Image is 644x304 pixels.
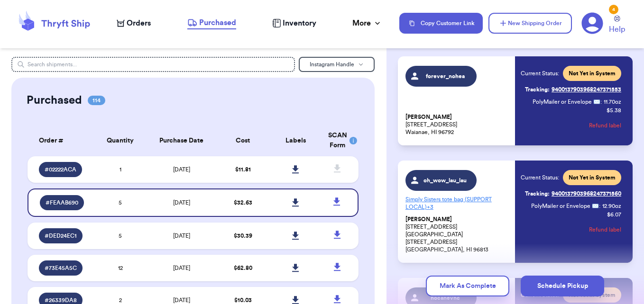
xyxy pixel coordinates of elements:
[426,276,509,296] button: Mark As Complete
[27,93,82,108] h2: Purchased
[216,125,269,156] th: Cost
[234,265,252,271] span: $ 62.80
[45,232,77,240] span: # DED24EC1
[589,115,621,136] button: Refund label
[525,82,621,97] a: Tracking:9400137903968247371553
[488,13,572,34] button: New Shipping Order
[118,265,123,271] span: 12
[328,131,348,151] div: SCAN Form
[119,297,122,303] span: 2
[423,72,468,80] span: forever_nohea
[45,166,76,173] span: # 02222ACA
[46,199,78,206] span: # FEAAB690
[525,186,621,201] a: Tracking:9400137903968247371560
[94,125,147,156] th: Quantity
[600,98,602,106] span: :
[569,174,616,181] span: Not Yet in System
[310,62,354,67] span: Instagram Handle
[533,99,600,105] span: PolyMailer or Envelope ✉️
[609,16,625,35] a: Help
[599,202,600,210] span: :
[521,70,559,77] span: Current Status:
[234,200,252,206] span: $ 32.63
[352,18,382,29] div: More
[602,202,621,210] span: 12.90 oz
[269,125,322,156] th: Labels
[11,57,295,72] input: Search shipments...
[173,200,190,206] span: [DATE]
[423,177,468,184] span: oh_wow_lau_lau
[45,264,77,272] span: # 73E45A5C
[405,216,452,223] span: [PERSON_NAME]
[427,204,433,210] span: + 3
[521,174,559,181] span: Current Status:
[234,233,252,239] span: $ 30.39
[119,200,122,206] span: 5
[173,297,190,303] span: [DATE]
[609,24,625,35] span: Help
[607,107,621,114] p: $ 5.38
[607,211,621,218] p: $ 6.07
[45,296,77,304] span: # 26339DA8
[405,114,452,121] span: [PERSON_NAME]
[173,167,190,172] span: [DATE]
[173,233,190,239] span: [DATE]
[405,192,510,215] p: Simply Sisters tote bag (SUPPORT LOCAL)
[283,18,316,29] span: Inventory
[272,18,316,29] a: Inventory
[199,17,236,28] span: Purchased
[187,17,236,29] a: Purchased
[569,70,616,77] span: Not Yet in System
[235,167,251,172] span: $ 11.81
[525,86,550,93] span: Tracking:
[127,18,151,29] span: Orders
[299,57,375,72] button: Instagram Handle
[399,13,483,34] button: Copy Customer Link
[531,203,599,209] span: PolyMailer or Envelope ✉️
[521,276,604,296] button: Schedule Pickup
[147,125,217,156] th: Purchase Date
[234,297,252,303] span: $ 10.03
[28,125,94,156] th: Order #
[581,12,603,34] a: 4
[525,190,550,197] span: Tracking:
[589,219,621,240] button: Refund label
[119,233,122,239] span: 5
[173,265,190,271] span: [DATE]
[609,5,618,14] div: 4
[405,113,510,136] p: [STREET_ADDRESS] Waianae, HI 96792
[117,18,151,29] a: Orders
[405,215,510,253] p: [STREET_ADDRESS][GEOGRAPHIC_DATA][STREET_ADDRESS] [GEOGRAPHIC_DATA], HI 96813
[88,96,105,105] span: 114
[604,98,621,106] span: 11.70 oz
[120,167,121,172] span: 1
